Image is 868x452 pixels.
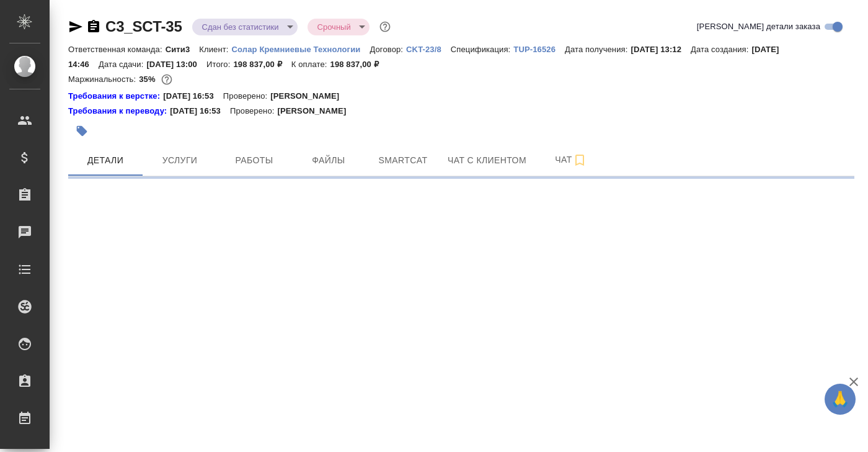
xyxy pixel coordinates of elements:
[448,153,526,168] span: Чат с клиентом
[277,105,355,117] p: [PERSON_NAME]
[76,153,135,168] span: Детали
[691,45,751,54] p: Дата создания:
[105,18,182,35] a: C3_SCT-35
[513,43,565,54] a: TUP-16526
[314,22,355,32] button: Срочный
[697,20,820,33] span: [PERSON_NAME] детали заказа
[68,90,163,102] div: Нажми, чтобы открыть папку с инструкцией
[139,75,158,84] p: 35%
[170,105,230,117] p: [DATE] 16:53
[631,45,691,54] p: [DATE] 13:12
[206,60,233,69] p: Итого:
[299,153,358,168] span: Файлы
[308,19,370,35] div: Сдан без статистики
[233,60,291,69] p: 198 837,00 ₽
[99,60,146,69] p: Дата сдачи:
[232,45,370,54] p: Солар Кремниевые Технологии
[377,19,393,35] button: Доп статусы указывают на важность/срочность заказа
[68,19,83,34] button: Скопировать ссылку для ЯМессенджера
[451,45,513,54] p: Спецификация:
[232,43,370,54] a: Солар Кремниевые Технологии
[565,45,631,54] p: Дата получения:
[150,153,210,168] span: Услуги
[192,19,298,35] div: Сдан без статистики
[513,45,565,54] p: TUP-16526
[199,45,231,54] p: Клиент:
[230,105,278,117] p: Проверено:
[572,153,587,168] svg: Подписаться
[270,90,348,102] p: [PERSON_NAME]
[163,90,223,102] p: [DATE] 16:53
[291,60,330,69] p: К оплате:
[370,45,406,54] p: Договор:
[68,45,166,54] p: Ответственная команда:
[830,386,851,412] span: 🙏
[68,105,170,117] div: Нажми, чтобы открыть папку с инструкцией
[825,384,856,415] button: 🙏
[68,75,139,84] p: Маржинальность:
[146,60,206,69] p: [DATE] 13:00
[68,117,95,145] button: Добавить тэг
[330,60,388,69] p: 198 837,00 ₽
[406,45,451,54] p: CKT-23/8
[406,43,451,54] a: CKT-23/8
[166,45,200,54] p: Сити3
[198,22,283,32] button: Сдан без статистики
[68,90,163,102] a: Требования к верстке:
[373,153,433,168] span: Smartcat
[68,105,170,117] a: Требования к переводу:
[541,152,601,168] span: Чат
[223,90,271,102] p: Проверено:
[159,71,175,88] button: 107482.35 RUB;
[224,153,284,168] span: Работы
[86,19,101,34] button: Скопировать ссылку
